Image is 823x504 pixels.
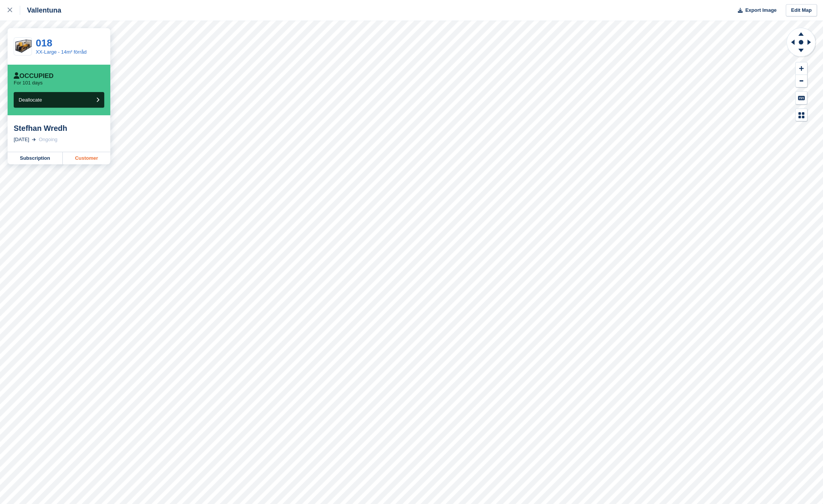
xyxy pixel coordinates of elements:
div: [DATE] [14,136,29,143]
img: arrow-right-light-icn-cde0832a797a2874e46488d9cf13f60e5c3a73dbe684e267c42b8395dfbc2abf.svg [32,138,36,141]
p: For 101 days [14,80,43,86]
button: Export Image [733,4,777,17]
div: Occupied [14,72,54,80]
div: Stefhan Wredh [14,124,104,133]
div: Ongoing [39,136,57,143]
img: _prc-large_final%20(2).png [14,40,32,53]
button: Keyboard Shortcuts [796,92,807,104]
a: Customer [63,152,110,164]
button: Deallocate [14,92,104,108]
a: 018 [36,37,52,49]
button: Map Legend [796,109,807,121]
a: Edit Map [786,4,817,17]
span: Export Image [745,6,776,14]
button: Zoom In [796,62,807,75]
div: Vallentuna [20,6,61,15]
a: Subscription [8,152,63,164]
button: Zoom Out [796,75,807,87]
span: Deallocate [19,97,42,103]
a: XX-Large - 14m² förråd [36,49,87,55]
